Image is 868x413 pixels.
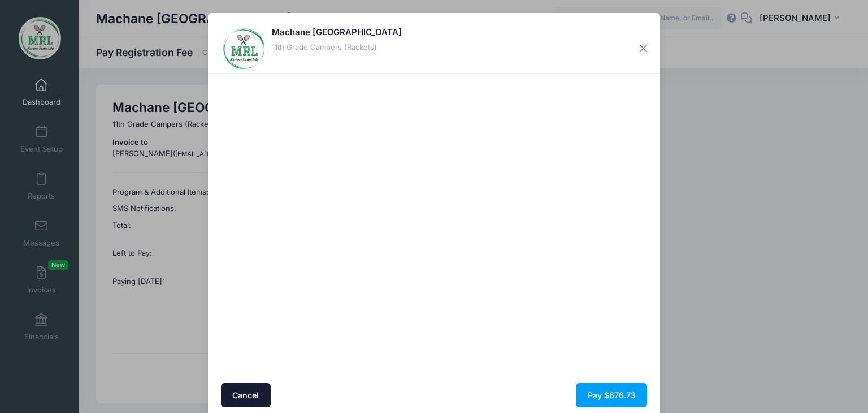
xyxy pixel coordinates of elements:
[437,77,650,282] iframe: Secure payment input frame
[576,383,647,407] button: Pay $676.73
[221,383,271,407] button: Cancel
[633,38,654,59] button: Close
[272,42,402,53] div: 11th Grade Campers (Rackets)
[272,26,402,38] h5: Machane [GEOGRAPHIC_DATA]
[219,77,431,380] iframe: Secure address input frame
[219,201,431,203] iframe: Google autocomplete suggestions dropdown list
